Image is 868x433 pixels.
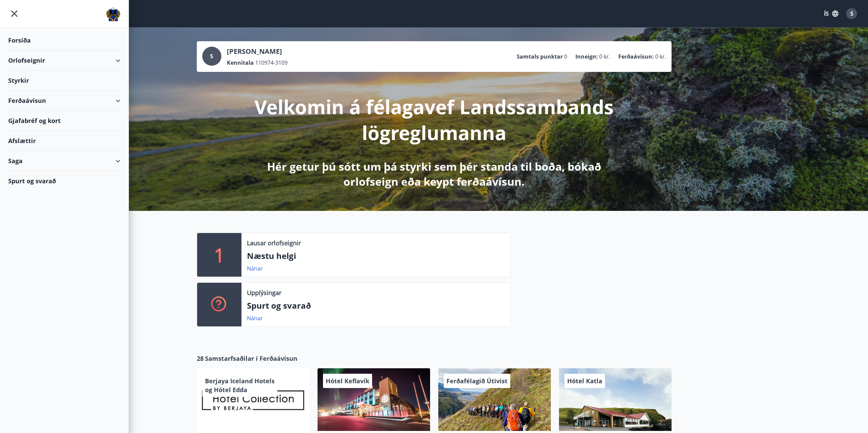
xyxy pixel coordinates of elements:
[227,59,254,66] p: Kennitala
[247,300,505,311] p: Spurt og svarað
[106,7,120,21] img: union_logo
[247,265,263,272] a: Nánar
[575,53,598,60] p: Inneign :
[446,377,507,385] span: Ferðafélagið Útivist
[205,377,275,394] span: Berjaya Iceland Hotels og Hótel Edda
[254,94,614,145] p: Velkomin á félagavef Landssambands lögreglumanna
[655,53,666,60] span: 0 kr.
[247,314,263,322] a: Nánar
[8,71,120,91] div: Styrkir
[8,91,120,111] div: Ferðaávísun
[618,53,654,60] p: Ferðaávísun :
[567,377,602,385] span: Hótel Katla
[247,250,505,262] p: Næstu helgi
[8,50,120,71] div: Orlofseignir
[326,377,369,385] span: Hótel Keflavík
[254,159,614,189] p: Hér getur þú sótt um þá styrki sem þér standa til boða, bókað orlofseign eða keypt ferðaávísun.
[8,131,120,151] div: Afslættir
[850,10,853,17] span: S
[564,53,567,60] span: 0
[255,59,288,66] span: 110974-3109
[820,7,842,20] button: ÍS
[8,30,120,50] div: Forsíða
[247,288,281,297] p: Upplýsingar
[599,53,610,60] span: 0 kr.
[8,111,120,131] div: Gjafabréf og kort
[227,47,288,56] p: [PERSON_NAME]
[8,151,120,171] div: Saga
[205,354,297,363] span: Samstarfsaðilar í Ferðaávísun
[8,7,20,20] button: menu
[210,52,213,60] span: S
[214,242,225,268] p: 1
[517,53,563,60] p: Samtals punktar
[8,171,120,191] div: Spurt og svarað
[247,238,301,247] p: Lausar orlofseignir
[843,5,860,22] button: S
[197,354,204,363] span: 28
